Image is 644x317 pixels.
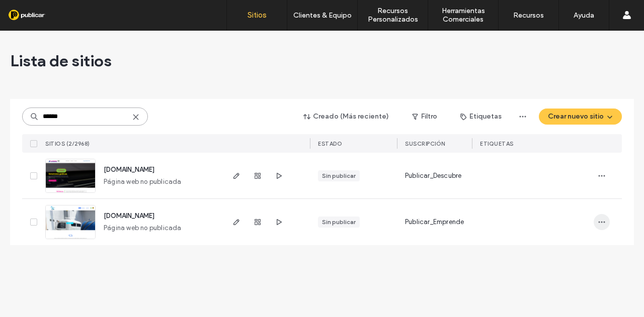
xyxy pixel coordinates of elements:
div: Sin publicar [322,218,356,227]
a: [DOMAIN_NAME] [104,166,154,173]
span: Lista de sitios [10,51,112,71]
label: Herramientas Comerciales [428,7,498,24]
button: Etiquetas [451,109,511,125]
span: Suscripción [405,140,445,147]
span: Página web no publicada [104,177,182,187]
span: Página web no publicada [104,223,182,233]
label: Recursos Personalizados [358,7,428,24]
button: Creado (Más reciente) [295,109,398,125]
button: Crear nuevo sitio [539,109,622,125]
span: Ayuda [22,7,49,16]
label: Ayuda [574,11,594,20]
label: Recursos [513,11,544,20]
label: Clientes & Equipo [293,11,352,20]
span: ETIQUETAS [480,140,514,147]
a: [DOMAIN_NAME] [104,212,154,220]
div: Sin publicar [322,171,356,180]
button: Filtro [402,109,447,125]
span: ESTADO [318,140,342,147]
span: Publicar_Descubre [405,171,461,181]
span: SITIOS (2/2968) [45,140,90,147]
label: Sitios [248,11,267,20]
span: Publicar_Emprende [405,217,464,227]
